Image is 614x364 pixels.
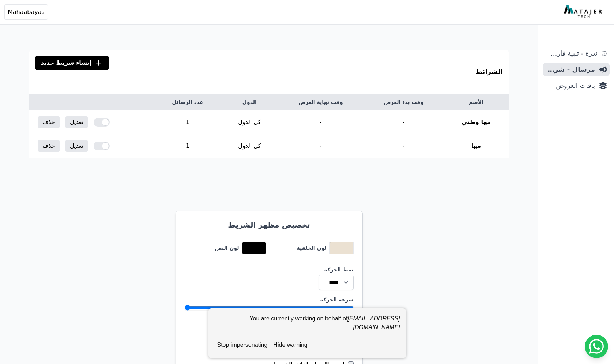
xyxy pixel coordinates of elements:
h3: تخصيص مظهر الشريط [185,220,354,230]
td: - [278,110,364,134]
td: 1 [154,134,222,158]
em: [EMAIL_ADDRESS][DOMAIN_NAME] [347,315,400,330]
label: لون النص [215,244,242,252]
th: وقت بدء العرض [364,94,444,110]
button: Mahaabayas [4,4,48,20]
td: - [278,134,364,158]
img: MatajerTech Logo [564,5,604,19]
span: ندرة - تنبية قارب علي النفاذ [546,48,597,59]
td: كل الدول [222,134,278,158]
button: toggle color picker dialog [330,242,353,254]
a: تعديل [65,140,88,152]
span: Mahaabayas [8,8,45,16]
button: hide warning [270,338,310,352]
th: وقت نهاية العرض [278,94,364,110]
span: مرسال - شريط دعاية [546,64,595,75]
th: الأسم [444,94,509,110]
label: سرعة الحركة [185,296,354,303]
h3: الشرائط [475,67,503,77]
label: نمط الحركة [185,266,354,273]
td: كل الدول [222,110,278,134]
span: إنشاء شريط جديد [35,79,109,88]
td: - [364,110,444,134]
span: إنشاء شريط جديد [41,59,91,67]
button: حذف [38,140,60,152]
button: حذف [38,116,60,128]
th: عدد الرسائل [154,94,222,110]
th: الدول [222,94,278,110]
div: You are currently working on behalf of . [214,314,400,338]
button: toggle color picker dialog [242,242,266,254]
a: إنشاء شريط جديد [35,56,109,70]
td: 1 [154,110,222,134]
td: - [364,134,444,158]
span: باقات العروض [546,80,595,91]
a: تعديل [65,116,88,128]
th: مها [444,134,509,158]
th: مها وطني [444,110,509,134]
label: لون الخلفية [297,244,329,252]
button: stop impersonating [214,338,271,352]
